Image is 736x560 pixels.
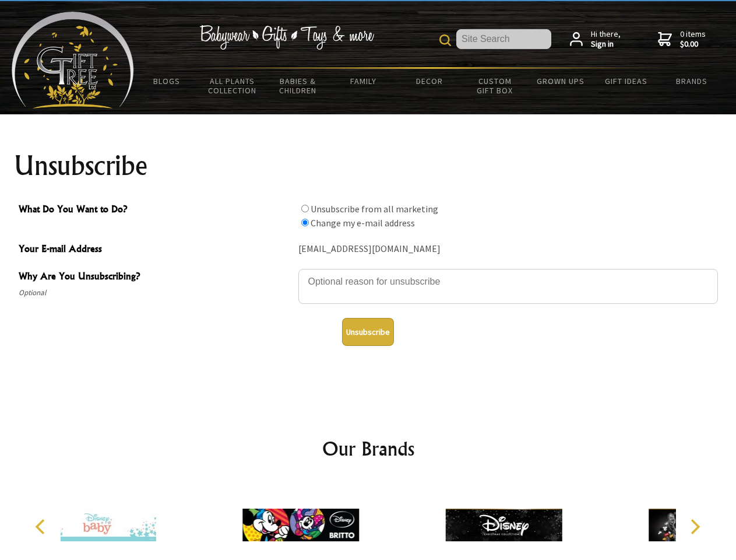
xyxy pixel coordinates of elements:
[19,242,293,258] span: Your E-mail Address
[456,29,551,49] input: Site Search
[680,39,706,50] strong: $0.00
[331,69,397,93] a: Family
[298,240,718,258] div: [EMAIL_ADDRESS][DOMAIN_NAME]
[134,69,200,93] a: BLOGS
[199,25,374,50] img: Babywear - Gifts - Toys & more
[658,29,706,50] a: 0 items$0.00
[301,219,309,226] input: What Do You Want to Do?
[591,39,621,50] strong: Sign in
[593,69,659,93] a: Gift Ideas
[591,29,621,50] span: Hi there,
[23,435,713,463] h2: Our Brands
[527,69,593,93] a: Grown Ups
[680,29,706,50] span: 0 items
[659,69,725,93] a: Brands
[200,69,266,103] a: All Plants Collection
[342,318,394,346] button: Unsubscribe
[311,217,415,229] label: Change my e-mail address
[301,205,309,212] input: What Do You Want to Do?
[439,34,451,46] img: product search
[19,286,293,300] span: Optional
[29,514,55,540] button: Previous
[462,69,528,103] a: Custom Gift Box
[19,269,293,286] span: Why Are You Unsubscribing?
[19,202,293,219] span: What Do You Want to Do?
[396,69,462,93] a: Decor
[298,269,718,304] textarea: Why Are You Unsubscribing?
[570,29,621,50] a: Hi there,Sign in
[14,152,723,180] h1: Unsubscribe
[265,69,331,103] a: Babies & Children
[682,514,707,540] button: Next
[311,203,438,215] label: Unsubscribe from all marketing
[12,12,134,108] img: Babyware - Gifts - Toys and more...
